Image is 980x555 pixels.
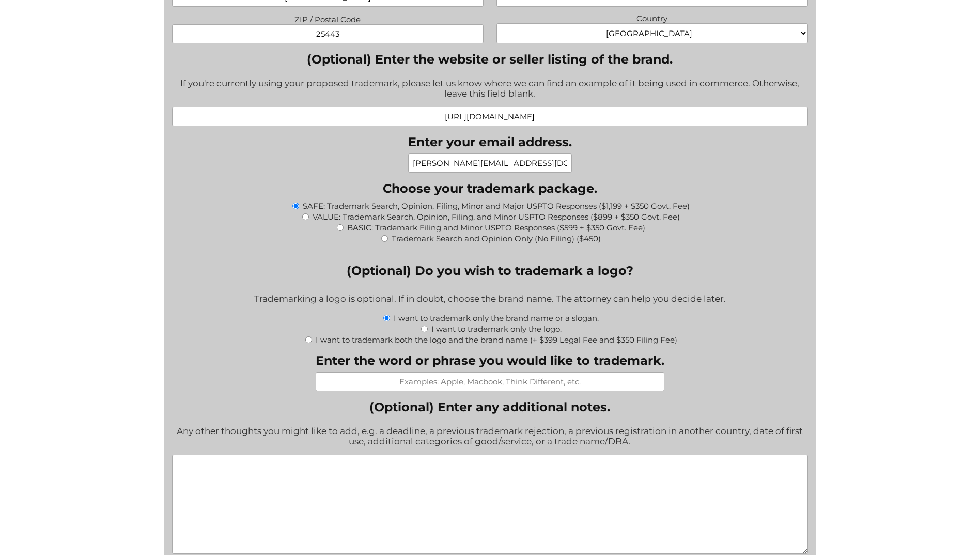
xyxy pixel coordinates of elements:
[313,212,680,222] label: VALUE: Trademark Search, Opinion, Filing, and Minor USPTO Responses ($899 + $350 Govt. Fee)
[172,71,808,107] div: If you're currently using your proposed trademark, please let us know where we can find an exampl...
[172,52,808,67] label: (Optional) Enter the website or seller listing of the brand.
[172,12,484,24] label: ZIP / Postal Code
[347,263,633,278] legend: (Optional) Do you wish to trademark a logo?
[316,335,677,345] label: I want to trademark both the logo and the brand name (+ $399 Legal Fee and $350 Filing Fee)
[316,353,664,368] label: Enter the word or phrase you would like to trademark.
[496,11,808,23] label: Country
[392,234,601,243] label: Trademark Search and Opinion Only (No Filing) ($450)
[316,372,664,391] input: Examples: Apple, Macbook, Think Different, etc.
[394,313,599,323] label: I want to trademark only the brand name or a slogan.
[172,399,808,414] label: (Optional) Enter any additional notes.
[431,324,562,334] label: I want to trademark only the logo.
[347,223,645,233] label: BASIC: Trademark Filing and Minor USPTO Responses ($599 + $350 Govt. Fee)
[383,181,597,196] legend: Choose your trademark package.
[408,134,572,149] label: Enter your email address.
[172,419,808,455] div: Any other thoughts you might like to add, e.g. a deadline, a previous trademark rejection, a prev...
[172,107,808,126] input: Examples: techstuff.com, techstuff.com/shop
[172,287,808,312] div: Trademarking a logo is optional. If in doubt, choose the brand name. The attorney can help you de...
[303,201,690,211] label: SAFE: Trademark Search, Opinion, Filing, Minor and Major USPTO Responses ($1,199 + $350 Govt. Fee)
